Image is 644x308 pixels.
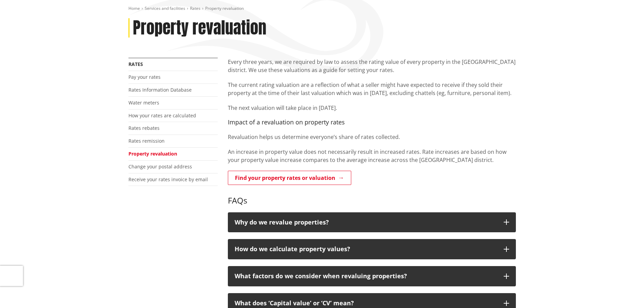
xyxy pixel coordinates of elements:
p: Why do we revalue properties? [235,219,497,226]
a: Rates [190,5,200,11]
p: What factors do we consider when revaluing properties? [235,273,497,280]
h3: FAQs [228,186,516,206]
h4: Impact of a revaluation on property rates [228,119,516,126]
p: Revaluation helps us determine everyone’s share of rates collected. [228,133,516,141]
p: Every three years, we are required by law to assess the rating value of every property in the [GE... [228,58,516,74]
a: Receive your rates invoice by email [128,176,208,183]
a: Property revaluation [128,150,177,157]
a: Home [128,5,140,11]
p: How do we calculate property values? [235,246,497,253]
a: Services and facilities [145,5,185,11]
nav: breadcrumb [128,6,516,11]
a: Rates [128,61,143,67]
a: Water meters [128,99,159,106]
a: Rates rebates [128,125,160,131]
a: Rates Information Database [128,87,192,93]
a: Pay your rates [128,74,161,80]
button: How do we calculate property values? [228,239,516,259]
a: How your rates are calculated [128,112,196,119]
p: What does ‘Capital value’ or ‘CV’ mean? [235,300,497,307]
p: An increase in property value does not necessarily result in increased rates. Rate increases are ... [228,148,516,164]
span: Property revaluation [205,5,244,11]
a: Change your postal address [128,163,192,170]
a: Find your property rates or valuation [228,171,351,185]
h1: Property revaluation [133,18,266,38]
a: Rates remission [128,138,165,144]
iframe: Messenger Launcher [613,280,637,304]
p: The next valuation will take place in [DATE]. [228,104,516,112]
p: The current rating valuation are a reflection of what a seller might have expected to receive if ... [228,81,516,97]
button: What factors do we consider when revaluing properties? [228,266,516,286]
button: Why do we revalue properties? [228,212,516,233]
